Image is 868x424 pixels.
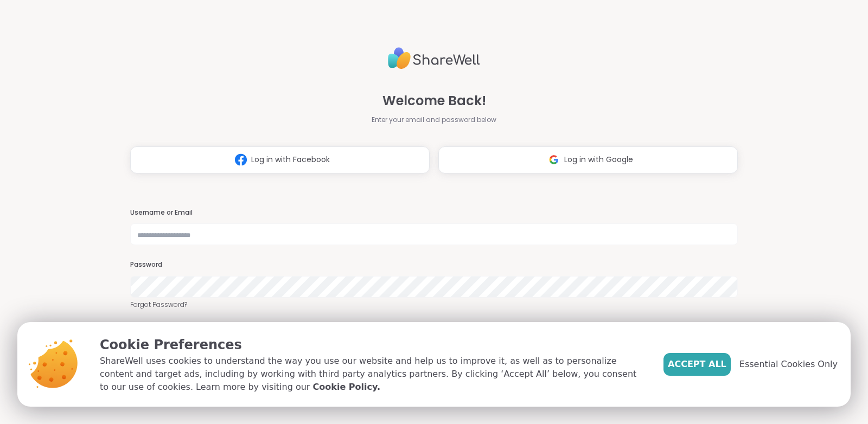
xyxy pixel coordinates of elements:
[382,91,486,111] span: Welcome Back!
[231,150,251,170] img: ShareWell Logomark
[313,381,380,394] a: Cookie Policy.
[372,115,496,125] span: Enter your email and password below
[130,208,738,217] h3: Username or Email
[663,353,731,376] button: Accept All
[564,154,633,165] span: Log in with Google
[130,260,738,269] h3: Password
[100,335,646,355] p: Cookie Preferences
[388,43,480,74] img: ShareWell Logo
[130,146,430,174] button: Log in with Facebook
[100,355,646,394] p: ShareWell uses cookies to understand the way you use our website and help us to improve it, as we...
[739,358,838,371] span: Essential Cookies Only
[130,300,738,310] a: Forgot Password?
[251,154,330,165] span: Log in with Facebook
[438,146,738,174] button: Log in with Google
[544,150,564,170] img: ShareWell Logomark
[668,358,726,371] span: Accept All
